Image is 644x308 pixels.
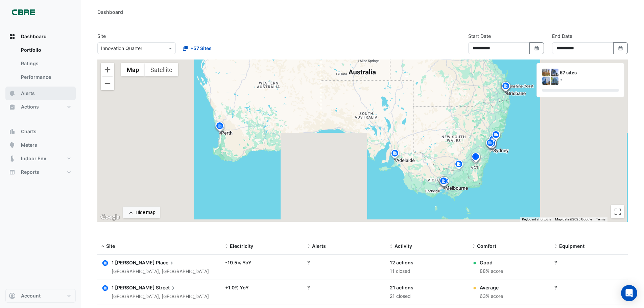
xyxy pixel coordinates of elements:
button: Alerts [5,87,76,100]
fa-icon: Select Date [618,45,624,51]
span: Map data ©2025 Google [555,217,592,221]
div: 88% score [480,267,503,275]
label: Start Date [468,32,491,40]
img: Company Logo [8,5,39,19]
img: site-pin.svg [438,176,449,188]
app-icon: Dashboard [9,33,16,40]
img: site-pin.svg [439,176,450,188]
span: Meters [21,142,37,148]
span: +57 Sites [190,45,212,52]
label: Site [97,32,106,40]
img: 10 Shelley Street [551,77,558,85]
a: Open this area in Google Maps (opens a new window) [99,213,121,222]
img: site-pin.svg [453,159,464,171]
span: Account [21,292,41,299]
div: ? [554,284,629,291]
span: Equipment [559,243,585,249]
img: site-pin.svg [214,121,225,133]
img: site-pin.svg [215,122,226,134]
div: ? [560,77,619,84]
div: [GEOGRAPHIC_DATA], [GEOGRAPHIC_DATA] [112,268,209,276]
span: Place [156,259,175,266]
span: Activity [395,243,412,249]
div: 21 closed [390,292,464,300]
span: 1 [PERSON_NAME] [112,260,155,265]
div: Open Intercom Messenger [621,285,637,301]
app-icon: Actions [9,103,16,110]
div: Dashboard [5,43,76,87]
div: 63% score [480,292,503,300]
app-icon: Charts [9,128,16,135]
img: site-pin.svg [501,81,511,93]
img: site-pin.svg [500,81,511,93]
button: Charts [5,125,76,138]
span: Dashboard [21,33,47,40]
button: Dashboard [5,30,76,43]
span: Charts [21,128,37,135]
a: Portfolio [16,43,76,57]
button: Actions [5,100,76,114]
img: site-pin.svg [471,152,481,164]
div: ? [554,259,629,266]
img: site-pin.svg [487,135,498,146]
img: site-pin.svg [214,121,225,133]
span: Alerts [312,243,326,249]
span: Reports [21,169,39,175]
button: Hide map [123,207,160,218]
span: Alerts [21,90,35,97]
app-icon: Meters [9,142,16,148]
button: Reports [5,165,76,179]
img: site-pin.svg [485,138,496,150]
button: Show satellite imagery [145,63,178,76]
img: site-pin.svg [491,130,501,142]
a: Ratings [16,57,76,70]
button: +57 Sites [178,42,216,54]
button: Indoor Env [5,152,76,165]
span: 1 [PERSON_NAME] [112,285,155,290]
a: -19.5% YoY [225,260,252,265]
a: +1.0% YoY [225,285,249,290]
span: Street [156,284,176,291]
img: site-pin.svg [470,153,481,165]
a: 12 actions [390,260,413,265]
img: site-pin.svg [486,139,497,150]
div: Average [480,284,503,291]
div: ? [307,259,382,266]
button: Zoom out [101,77,114,90]
div: ? [307,284,382,291]
span: Actions [21,103,39,110]
img: Google [99,213,121,222]
fa-icon: Select Date [534,45,540,51]
label: End Date [552,32,572,40]
img: site-pin.svg [470,152,481,164]
img: 1 Shelley Street [551,69,558,76]
a: 21 actions [390,285,413,290]
div: Dashboard [97,8,123,16]
button: Show street map [121,63,145,76]
app-icon: Indoor Env [9,155,16,162]
img: 10 Franklin Street (GPO Exchange) [542,77,550,85]
div: [GEOGRAPHIC_DATA], [GEOGRAPHIC_DATA] [112,293,209,301]
img: site-pin.svg [471,152,481,164]
div: Hide map [136,209,156,216]
button: Meters [5,138,76,152]
span: Electricity [230,243,253,249]
div: 57 sites [560,69,619,76]
span: Indoor Env [21,155,46,162]
app-icon: Alerts [9,90,16,97]
button: Toggle fullscreen view [611,205,624,218]
div: 11 closed [390,267,464,275]
a: Terms (opens in new tab) [596,217,605,221]
img: site-pin.svg [485,138,496,150]
button: Account [5,289,76,303]
a: Performance [16,70,76,84]
span: Comfort [477,243,496,249]
img: site-pin.svg [389,148,400,160]
img: site-pin.svg [491,130,502,142]
img: 1 Martin Place [542,69,550,76]
app-icon: Reports [9,169,16,175]
button: Keyboard shortcuts [522,217,551,222]
span: Site [106,243,115,249]
div: Good [480,259,503,266]
button: Zoom in [101,63,114,76]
